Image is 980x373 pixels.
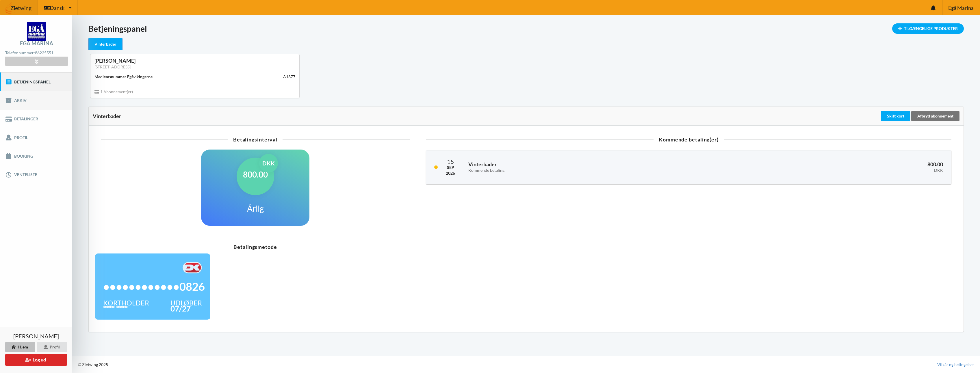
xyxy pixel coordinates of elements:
[5,342,35,352] div: Hjem
[170,306,202,312] div: 07/27
[50,5,64,10] span: Dansk
[103,300,149,306] div: Kortholder
[97,244,414,249] div: Betalingsmetode
[283,74,295,80] div: A1377
[446,158,455,165] div: 15
[468,168,712,173] div: Kommende betaling
[154,284,179,290] span: ••••
[881,111,910,121] div: Skift kort
[426,137,951,142] div: Kommende betaling(er)
[446,170,455,176] div: 2026
[94,64,131,69] a: [STREET_ADDRESS]
[247,203,264,214] h1: Årlig
[720,161,943,173] h3: 800.00
[446,165,455,170] div: Sep
[5,49,68,57] div: Telefonnummer:
[468,161,712,173] h3: Vinterbader
[103,284,129,290] span: ••••
[183,262,202,273] img: F+AAQC4Rur0ZFP9BwAAAABJRU5ErkJggg==
[13,333,59,339] span: [PERSON_NAME]
[259,154,278,173] div: DKK
[35,50,53,55] strong: 86225551
[179,284,205,290] span: 0826
[27,22,46,41] img: logo
[892,23,964,34] div: Tilgængelige Produkter
[37,342,67,352] div: Profil
[720,168,943,173] div: DKK
[948,5,974,10] span: Egå Marina
[94,57,295,64] div: [PERSON_NAME]
[243,169,268,180] h1: 800.00
[93,113,880,119] div: Vinterbader
[170,300,202,306] div: Udløber
[94,74,153,80] div: Medlemsnummer Egåvikingerne
[88,23,964,34] h1: Betjeningspanel
[937,362,974,368] a: Vilkår og betingelser
[5,354,67,366] button: Log ud
[911,111,959,121] div: Afbryd abonnement
[129,284,154,290] span: ••••
[88,38,122,50] div: Vinterbader
[94,89,133,94] span: 1 Abonnement(er)
[101,137,410,142] div: Betalingsinterval
[20,41,53,46] div: Egå Marina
